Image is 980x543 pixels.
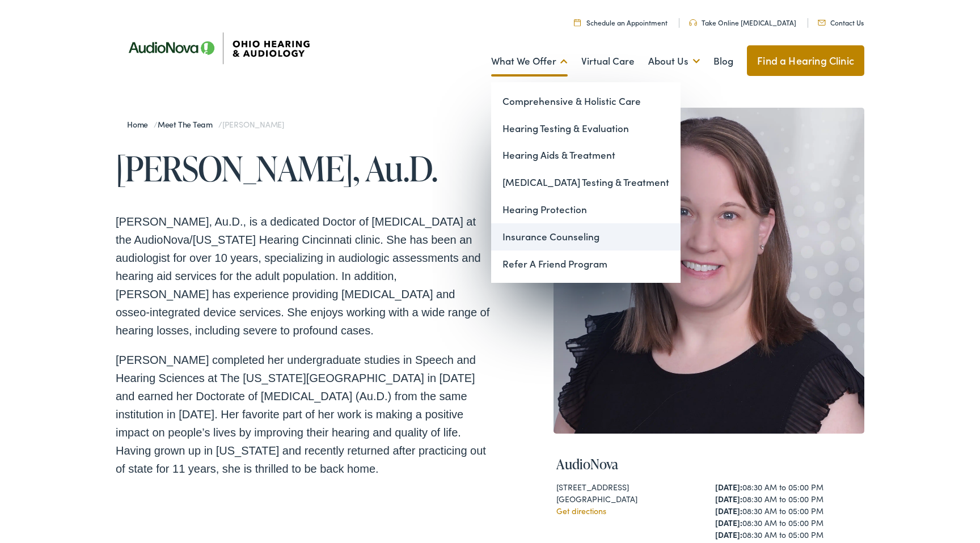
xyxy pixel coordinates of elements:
p: [PERSON_NAME], Au.D., is a dedicated Doctor of [MEDICAL_DATA] at the AudioNova/[US_STATE] Hearing... [116,213,490,340]
a: What We Offer [491,40,568,82]
a: About Us [648,40,700,82]
a: Blog [713,40,733,82]
a: Take Online [MEDICAL_DATA] [689,18,796,27]
span: [PERSON_NAME] [222,118,284,130]
a: Schedule an Appointment [574,18,668,27]
a: Hearing Protection [491,196,681,223]
p: [PERSON_NAME] completed her undergraduate studies in Speech and Hearing Sciences at The [US_STATE... [116,351,490,478]
a: Home [127,118,154,130]
a: Comprehensive & Holistic Care [491,88,681,115]
h1: [PERSON_NAME], Au.D. [116,150,490,187]
a: Hearing Aids & Treatment [491,142,681,169]
img: Mail icon representing email contact with Ohio Hearing in Cincinnati, OH [818,20,826,26]
strong: [DATE]: [715,529,742,540]
a: Insurance Counseling [491,223,681,251]
a: Meet the Team [158,118,218,130]
strong: [DATE]: [715,481,742,493]
a: Get directions [556,505,606,516]
span: / / [127,118,284,130]
img: Headphones icone to schedule online hearing test in Cincinnati, OH [689,19,697,26]
strong: [DATE]: [715,505,742,516]
a: Find a Hearing Clinic [747,45,864,76]
a: Contact Us [818,18,864,27]
div: [STREET_ADDRESS] [556,481,703,493]
a: Hearing Testing & Evaluation [491,115,681,142]
a: [MEDICAL_DATA] Testing & Treatment [491,169,681,196]
h4: AudioNova [556,456,861,473]
a: Virtual Care [581,40,635,82]
strong: [DATE]: [715,493,742,504]
strong: [DATE]: [715,517,742,528]
img: Calendar Icon to schedule a hearing appointment in Cincinnati, OH [574,19,581,26]
a: Refer A Friend Program [491,251,681,278]
div: [GEOGRAPHIC_DATA] [556,493,703,505]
